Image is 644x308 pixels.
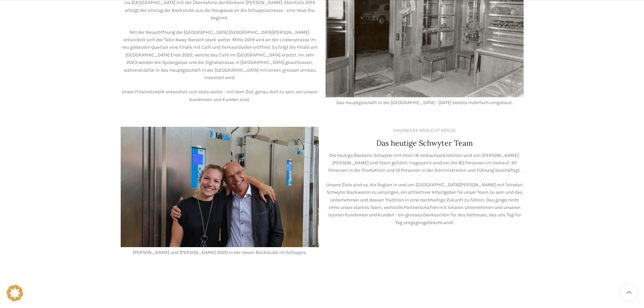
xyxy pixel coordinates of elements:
span: Das Hauptgeschäft in der [GEOGRAPHIC_DATA] - [DATE] bereits mehrfach umgebaut. [336,100,513,105]
p: [PERSON_NAME] und [PERSON_NAME] 2020 in der neuen Backstube im Schuppis. [121,249,319,256]
h4: Das heutige Schwyter Team [376,138,473,148]
a: Scroll to top button [620,284,637,301]
div: HANDWERK BRAUCHT HÄNDE [393,127,456,134]
p: Unsere Ziele sind es, die Region in und um [GEOGRAPHIC_DATA][PERSON_NAME] mit feinsten Schwyter B... [326,181,524,227]
p: Die heutige Bäckerei Schwyter mit ihren 18 Verkaufsstandorten wird von [PERSON_NAME], [PERSON_NAM... [326,152,524,174]
span: Unser Filialnetzwerk entwickelt sich stets weiter - mit dem Ziel, genau dort zu sein, wo unsere K... [122,89,317,102]
span: Mit der Neueröffnung der [GEOGRAPHIC_DATA] [GEOGRAPHIC_DATA][PERSON_NAME] entwickelt sich der Tak... [121,29,318,80]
